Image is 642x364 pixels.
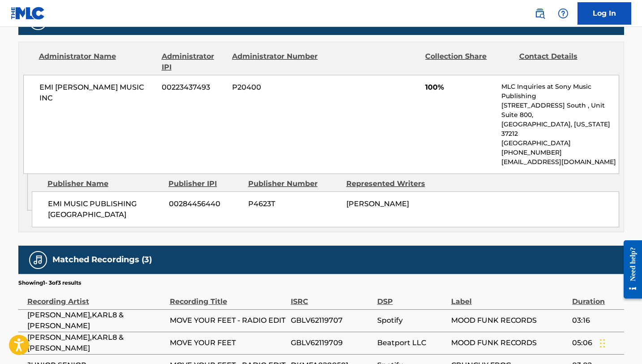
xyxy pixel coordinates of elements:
span: GBLV62119707 [291,315,373,326]
span: MOOD FUNK RECORDS [451,338,568,348]
div: Publisher Name [47,178,162,189]
p: [GEOGRAPHIC_DATA] [501,139,618,148]
div: Publisher Number [248,178,340,189]
span: [PERSON_NAME] [346,199,409,208]
img: Matched Recordings [33,255,43,265]
span: 00223437493 [162,82,225,93]
p: [GEOGRAPHIC_DATA], [US_STATE] 37212 [501,120,618,139]
span: P20400 [232,82,319,93]
img: help [558,8,569,19]
div: Recording Title [170,287,286,307]
div: Represented Writers [346,178,438,189]
div: Help [554,4,572,22]
iframe: Chat Widget [597,321,642,364]
div: ISRC [291,287,373,307]
a: Log In [577,2,631,25]
iframe: Resource Center [617,233,642,305]
div: DSP [377,287,447,307]
span: 03:16 [572,315,619,326]
span: 100% [425,82,495,93]
a: Public Search [531,4,549,22]
p: MLC Inquiries at Sony Music Publishing [501,82,618,101]
span: 00284456440 [169,199,241,209]
span: [PERSON_NAME],KARL8 & [PERSON_NAME] [27,310,165,331]
div: Administrator Name [39,51,155,73]
span: [PERSON_NAME],KARL8 & [PERSON_NAME] [27,332,165,354]
div: Administrator IPI [162,51,225,73]
p: [PHONE_NUMBER] [501,148,618,157]
p: [STREET_ADDRESS] South , Unit Suite 800, [501,101,618,120]
div: Recording Artist [27,287,165,307]
div: Publisher IPI [168,178,241,189]
div: Administrator Number [232,51,319,73]
span: MOVE YOUR FEET - RADIO EDIT [170,315,286,326]
span: EMI MUSIC PUBLISHING [GEOGRAPHIC_DATA] [48,199,162,220]
div: Label [451,287,568,307]
span: MOOD FUNK RECORDS [451,315,568,326]
p: Showing 1 - 3 of 3 results [18,279,81,287]
span: 05:06 [572,338,619,348]
span: GBLV62119709 [291,338,373,348]
div: Contact Details [519,51,606,73]
img: search [534,8,545,19]
div: Duration [572,287,619,307]
span: Spotify [377,315,447,326]
span: MOVE YOUR FEET [170,338,286,348]
span: EMI [PERSON_NAME] MUSIC INC [39,82,155,104]
span: P4623T [248,199,340,209]
h5: Matched Recordings (3) [52,255,152,265]
div: Drag [600,330,605,357]
p: [EMAIL_ADDRESS][DOMAIN_NAME] [501,157,618,167]
span: Beatport LLC [377,338,447,348]
div: Collection Share [425,51,512,73]
img: MLC Logo [11,7,45,20]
